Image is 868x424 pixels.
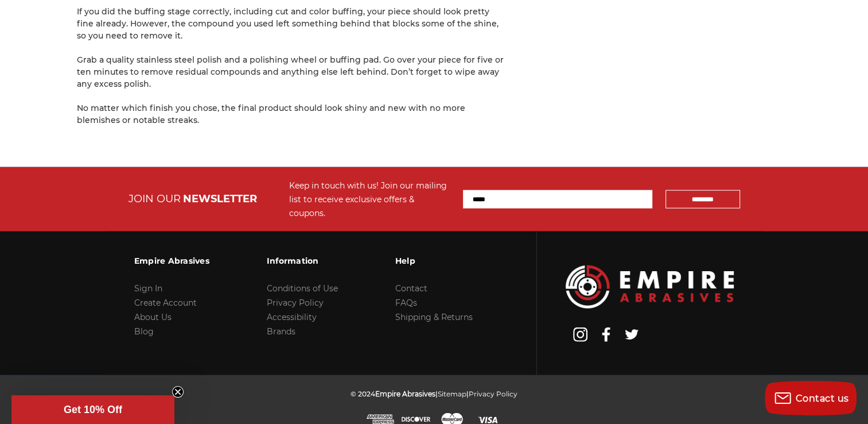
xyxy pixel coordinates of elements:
[351,387,517,401] p: © 2024 | |
[134,283,162,294] a: Sign In
[134,298,197,308] a: Create Account
[134,249,209,273] h3: Empire Abrasives
[267,249,338,273] h3: Information
[438,390,466,398] a: Sitemap
[395,249,473,273] h3: Help
[395,283,427,294] a: Contact
[183,192,257,205] span: NEWSLETTER
[267,298,324,308] a: Privacy Policy
[765,381,857,415] button: Contact us
[469,390,517,398] a: Privacy Policy
[129,192,181,205] span: JOIN OUR
[375,390,435,398] span: Empire Abrasives
[267,312,317,322] a: Accessibility
[77,102,507,126] p: No matter which finish you chose, the final product should look shiny and new with no more blemis...
[134,312,172,322] a: About Us
[172,386,184,398] button: Close teaser
[134,326,154,337] a: Blog
[289,179,451,220] div: Keep in touch with us! Join our mailing list to receive exclusive offers & coupons.
[796,393,849,404] span: Contact us
[64,404,122,415] span: Get 10% Off
[77,6,507,42] p: If you did the buffing stage correctly, including cut and color buffing, your piece should look p...
[395,298,417,308] a: FAQs
[11,395,174,424] div: Get 10% OffClose teaser
[566,265,734,309] img: Empire Abrasives Logo Image
[395,312,473,322] a: Shipping & Returns
[77,54,507,90] p: Grab a quality stainless steel polish and a polishing wheel or buffing pad. Go over your piece fo...
[267,326,295,337] a: Brands
[267,283,338,294] a: Conditions of Use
